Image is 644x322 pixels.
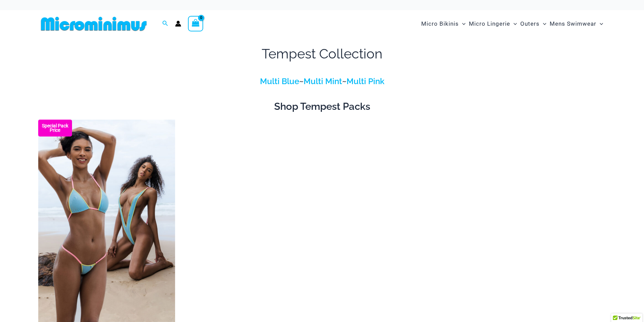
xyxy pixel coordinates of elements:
[260,76,299,86] a: Multi Blue
[38,77,606,86] h4: ~ ~
[419,13,606,35] nav: Site Navigation
[420,14,467,34] a: Micro BikinisMenu ToggleMenu Toggle
[510,15,517,32] span: Menu Toggle
[421,15,459,32] span: Micro Bikinis
[188,16,204,31] a: View Shopping Cart, empty
[38,100,606,113] h2: Shop Tempest Packs
[550,15,596,32] span: Mens Swimwear
[459,15,466,32] span: Menu Toggle
[347,76,384,86] a: Multi Pink
[162,20,168,28] a: Search icon link
[175,21,181,27] a: Account icon link
[540,15,546,32] span: Menu Toggle
[520,15,540,32] span: Outers
[596,15,603,32] span: Menu Toggle
[548,14,605,34] a: Mens SwimwearMenu ToggleMenu Toggle
[38,44,606,63] h1: Tempest Collection
[38,124,72,132] b: Special Pack Price
[519,14,548,34] a: OutersMenu ToggleMenu Toggle
[469,15,510,32] span: Micro Lingerie
[38,16,149,31] img: MM SHOP LOGO FLAT
[304,76,342,86] a: Multi Mint
[467,14,519,34] a: Micro LingerieMenu ToggleMenu Toggle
